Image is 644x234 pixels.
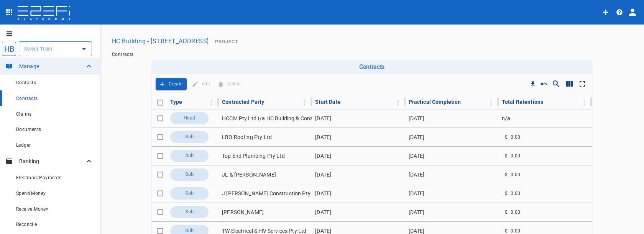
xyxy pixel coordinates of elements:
[499,109,592,128] td: n/a
[19,62,84,70] p: Manage
[155,188,166,199] span: Toggle select row
[406,203,499,221] td: [DATE]
[170,97,182,106] div: Type
[511,134,521,140] span: 0.00
[392,97,404,109] button: Column Actions
[179,115,200,122] span: Head
[181,171,198,178] span: Sub
[19,157,84,165] p: Banking
[16,222,37,227] span: Reconcile
[222,97,264,106] div: Contracted Party
[505,209,508,215] span: $
[219,203,312,221] td: [PERSON_NAME]
[189,78,214,90] span: Edit
[315,97,341,106] div: Start Date
[155,113,166,124] span: Toggle select row
[511,209,521,215] span: 0.00
[538,78,550,90] button: Reset Sorting
[527,79,538,89] button: Download CSV
[16,206,48,212] span: Receive Money
[505,172,508,177] span: $
[511,191,521,196] span: 0.00
[112,52,134,57] a: Contracts
[219,184,312,203] td: J [PERSON_NAME] Construction Pty Ltd
[312,165,405,184] td: [DATE]
[155,132,166,142] span: Toggle select row
[505,228,508,234] span: $
[16,191,46,196] span: Spend Money
[16,175,62,180] span: Electronic Payments
[409,97,461,106] div: Practical Completion
[406,128,499,146] td: [DATE]
[550,77,563,90] button: Show/Hide search
[406,165,499,184] td: [DATE]
[156,78,187,90] span: Add
[219,128,312,146] td: LBO Roofing Pty Ltd
[406,147,499,165] td: [DATE]
[502,97,543,106] div: Total Retentions
[181,152,198,159] span: Sub
[219,109,312,128] td: HCCM Pty Ltd t/a HC Building & Construction
[79,44,89,54] button: Open
[22,45,77,53] input: Select Trust
[505,134,508,140] span: $
[156,78,187,90] button: Create
[16,111,31,117] span: Claims
[169,80,183,88] p: Create
[16,96,38,101] span: Contracts
[216,78,243,90] span: Delete
[181,190,198,197] span: Sub
[181,208,198,216] span: Sub
[505,191,508,196] span: $
[312,203,405,221] td: [DATE]
[155,169,166,180] span: Toggle select row
[2,42,16,56] div: HB
[154,63,590,70] h6: Contracts
[312,184,405,203] td: [DATE]
[485,97,497,109] button: Column Actions
[112,52,632,57] nav: breadcrumb
[219,147,312,165] td: Top End Plumbing Pty Ltd
[155,97,166,108] span: Toggle select all
[312,128,405,146] td: [DATE]
[219,165,312,184] td: JL & [PERSON_NAME]
[155,207,166,218] span: Toggle select row
[576,77,589,90] button: Toggle full screen
[181,133,198,141] span: Sub
[16,80,36,85] span: Contacts
[505,153,508,159] span: $
[578,97,590,109] button: Column Actions
[511,228,521,234] span: 0.00
[563,77,576,90] button: Show/Hide columns
[406,109,499,128] td: [DATE]
[155,151,166,161] span: Toggle select row
[312,109,405,128] td: [DATE]
[16,127,41,132] span: Documents
[298,97,310,109] button: Column Actions
[215,39,238,44] span: Project
[511,172,521,177] span: 0.00
[511,153,521,159] span: 0.00
[109,34,212,49] button: HC Building - [STREET_ADDRESS]
[16,142,31,148] span: Ledger
[205,97,217,109] button: Column Actions
[406,184,499,203] td: [DATE]
[312,147,405,165] td: [DATE]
